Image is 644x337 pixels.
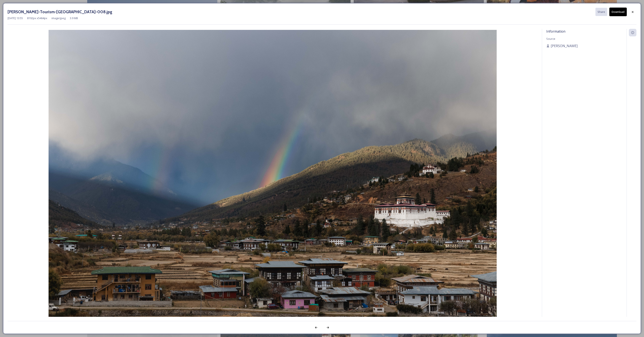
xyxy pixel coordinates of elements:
span: [PERSON_NAME] [551,43,578,48]
span: Information [546,29,565,34]
span: 3.9 MB [70,16,78,20]
span: Source [546,37,555,41]
h3: [PERSON_NAME]-Tourism-[GEOGRAPHIC_DATA]-008.jpg [8,9,112,15]
button: Download [609,8,627,16]
span: image/jpeg [51,16,66,20]
button: Share [595,8,607,16]
span: 8192 px x 5464 px [27,16,47,20]
span: [DATE] 13:55 [8,16,23,20]
img: Ben-Richards-Tourism-Bhutan-008.jpg [8,30,538,329]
